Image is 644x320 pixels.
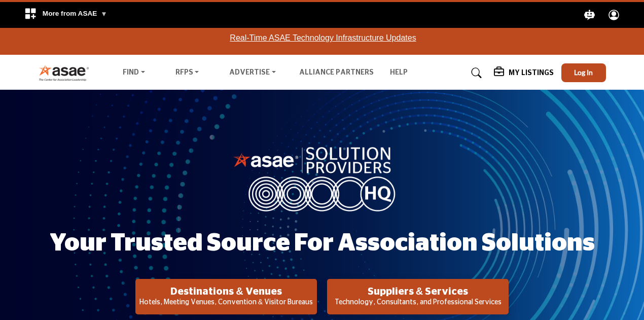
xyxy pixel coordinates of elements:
a: Find [116,66,152,80]
h5: My Listings [509,68,554,78]
img: Site Logo [39,64,95,81]
a: Advertise [222,66,283,80]
h1: Your Trusted Source for Association Solutions [50,228,595,259]
a: Search [461,65,488,81]
span: Log In [574,68,593,77]
a: Help [390,69,408,76]
div: More from ASAE [18,2,114,28]
p: Technology, Consultants, and Professional Services [330,298,506,308]
h2: Suppliers & Services [330,286,506,298]
a: RFPs [168,66,206,80]
div: My Listings [494,67,554,79]
a: Real-Time ASAE Technology Infrastructure Updates [230,33,416,42]
button: Log In [561,63,606,82]
button: Destinations & Venues Hotels, Meeting Venues, Convention & Visitor Bureaus [135,279,317,314]
span: More from ASAE [43,10,108,17]
a: Alliance Partners [299,69,374,76]
p: Hotels, Meeting Venues, Convention & Visitor Bureaus [138,298,314,308]
h2: Destinations & Venues [138,286,314,298]
button: Suppliers & Services Technology, Consultants, and Professional Services [327,279,509,314]
img: image [233,145,411,211]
